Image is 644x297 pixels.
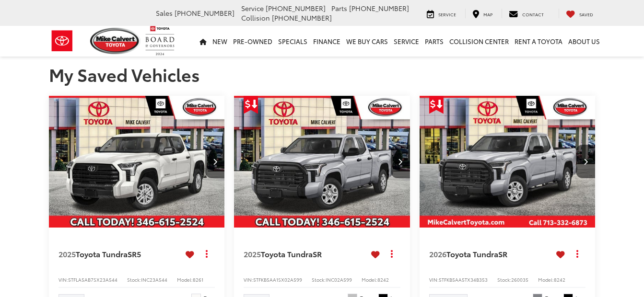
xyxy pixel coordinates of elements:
[429,276,439,283] span: VIN:
[502,9,551,18] a: Contact
[576,250,578,258] span: dropdown dots
[420,9,463,18] a: Service
[312,276,326,283] span: Stock:
[49,57,596,91] h1: My Saved Vehicles
[275,26,310,57] a: Specials
[48,96,226,228] a: 2025 Toyota Tundra SR52025 Toyota Tundra SR52025 Toyota Tundra SR52025 Toyota Tundra SR5
[127,276,141,283] span: Stock:
[391,145,410,178] button: Next image
[244,276,253,283] span: VIN:
[313,248,322,259] span: SR
[538,276,554,283] span: Model:
[310,26,343,57] a: Finance
[241,3,264,13] span: Service
[384,246,400,263] button: Actions
[429,96,444,114] span: Get Price Drop Alert
[439,276,488,283] span: 5TFKB5AA5TX34B353
[483,11,492,17] span: Map
[579,11,593,17] span: Saved
[429,248,446,259] span: 2026
[90,28,141,54] img: Mike Calvert Toyota
[234,96,411,228] img: 2025 Toyota Tundra SR
[429,249,553,259] a: 2026Toyota TundraSR
[266,3,326,13] span: [PHONE_NUMBER]
[206,250,208,258] span: dropdown dots
[156,8,173,18] span: Sales
[576,145,595,178] button: Next image
[175,8,234,18] span: [PHONE_NUMBER]
[230,26,275,57] a: Pre-Owned
[512,26,565,57] a: Rent a Toyota
[377,276,389,283] span: 8242
[253,276,302,283] span: 5TFKB5AA1SX02A599
[497,276,511,283] span: Stock:
[331,3,347,13] span: Parts
[234,96,411,228] div: 2025 Toyota Tundra SR 0
[498,248,507,259] span: SR
[244,248,261,259] span: 2025
[446,26,512,57] a: Collision Center
[210,26,230,57] a: New
[362,276,377,283] span: Model:
[59,249,182,259] a: 2025Toyota TundraSR5
[349,3,409,13] span: [PHONE_NUMBER]
[419,96,597,228] img: 2026 Toyota Tundra SR RWD Double Cab 6.5-Ft.
[419,96,597,228] div: 2026 Toyota Tundra SR 0
[244,249,367,259] a: 2025Toyota TundraSR
[205,145,224,178] button: Next image
[128,248,141,259] span: SR5
[76,248,128,259] span: Toyota Tundra
[59,248,76,259] span: 2025
[343,26,391,57] a: WE BUY CARS
[446,248,498,259] span: Toyota Tundra
[261,248,313,259] span: Toyota Tundra
[391,250,393,258] span: dropdown dots
[68,276,117,283] span: 5TFLA5AB7SX23A544
[554,276,565,283] span: 8242
[48,96,226,228] div: 2025 Toyota Tundra SR5 0
[419,96,597,228] a: 2026 Toyota Tundra SR RWD Double Cab 6.5-Ft.2026 Toyota Tundra SR RWD Double Cab 6.5-Ft.2026 Toyo...
[193,276,203,283] span: 8261
[511,276,528,283] span: 260035
[241,13,270,23] span: Collision
[559,9,600,18] a: My Saved Vehicles
[465,9,500,18] a: Map
[326,276,352,283] span: INC02A599
[198,246,215,263] button: Actions
[272,13,332,23] span: [PHONE_NUMBER]
[48,96,226,228] img: 2025 Toyota Tundra SR5
[438,11,456,17] span: Service
[244,96,258,114] span: Get Price Drop Alert
[141,276,167,283] span: INC23A544
[522,11,544,17] span: Contact
[565,26,603,57] a: About Us
[197,26,210,57] a: Home
[422,26,446,57] a: Parts
[569,246,585,263] button: Actions
[391,26,422,57] a: Service
[59,276,68,283] span: VIN:
[44,25,80,57] img: Toyota
[234,96,411,228] a: 2025 Toyota Tundra SR2025 Toyota Tundra SR2025 Toyota Tundra SR2025 Toyota Tundra SR
[177,276,193,283] span: Model:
